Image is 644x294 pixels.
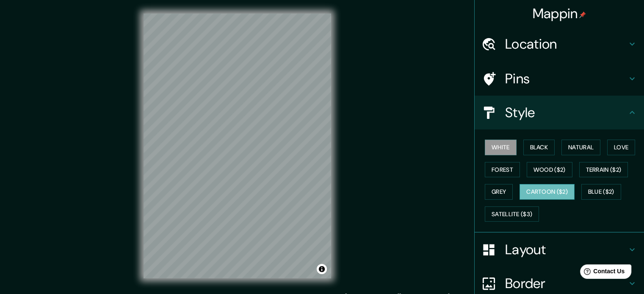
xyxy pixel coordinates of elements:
div: Style [475,96,644,129]
button: Terrain ($2) [579,162,628,178]
h4: Mappin [533,5,586,22]
button: Satellite ($3) [485,206,539,222]
h4: Style [505,104,627,121]
h4: Border [505,275,627,292]
canvas: Map [144,14,331,278]
button: Forest [485,162,520,178]
button: Cartoon ($2) [520,184,575,200]
div: Location [475,27,644,61]
div: Layout [475,233,644,267]
div: Pins [475,62,644,96]
button: Toggle attribution [317,264,327,274]
button: Natural [561,140,600,155]
img: pin-icon.png [579,11,586,18]
h4: Location [505,36,627,52]
button: Grey [485,184,513,200]
button: Blue ($2) [581,184,621,200]
h4: Pins [505,70,627,87]
h4: Layout [505,241,627,258]
button: Black [523,140,555,155]
button: Wood ($2) [527,162,572,178]
button: Love [607,140,635,155]
iframe: Help widget launcher [569,261,635,285]
button: White [485,140,517,155]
